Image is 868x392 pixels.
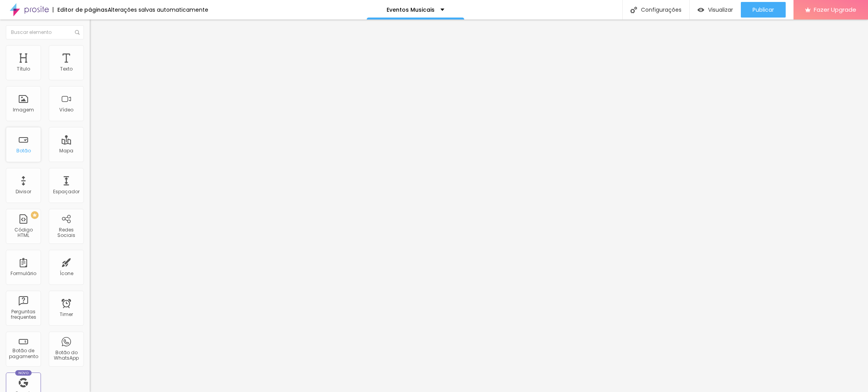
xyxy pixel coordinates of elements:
[741,2,786,18] button: Publicar
[59,107,73,113] div: Vídeo
[6,25,84,39] input: Buscar elemento
[814,6,856,13] span: Fazer Upgrade
[60,66,73,72] div: Texto
[16,148,31,154] div: Botão
[16,189,31,194] div: Divisor
[698,7,704,13] img: view-1.svg
[8,309,39,320] div: Perguntas frequentes
[60,271,73,276] div: Ícone
[51,227,82,238] div: Redes Sociais
[708,7,733,13] span: Visualizar
[59,148,73,154] div: Mapa
[17,66,30,72] div: Título
[75,30,80,35] img: Icone
[60,312,73,317] div: Timer
[11,271,36,276] div: Formulário
[8,348,39,359] div: Botão de pagamento
[8,227,39,238] div: Código HTML
[53,189,80,194] div: Espaçador
[753,7,774,13] span: Publicar
[690,2,741,18] button: Visualizar
[90,19,868,392] iframe: Editor
[108,7,208,12] div: Alterações salvas automaticamente
[630,7,637,13] img: Icone
[51,350,82,361] div: Botão do WhatsApp
[15,370,32,376] div: Novo
[387,7,435,12] p: Eventos Musicais
[53,7,108,12] div: Editor de páginas
[13,107,34,113] div: Imagem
